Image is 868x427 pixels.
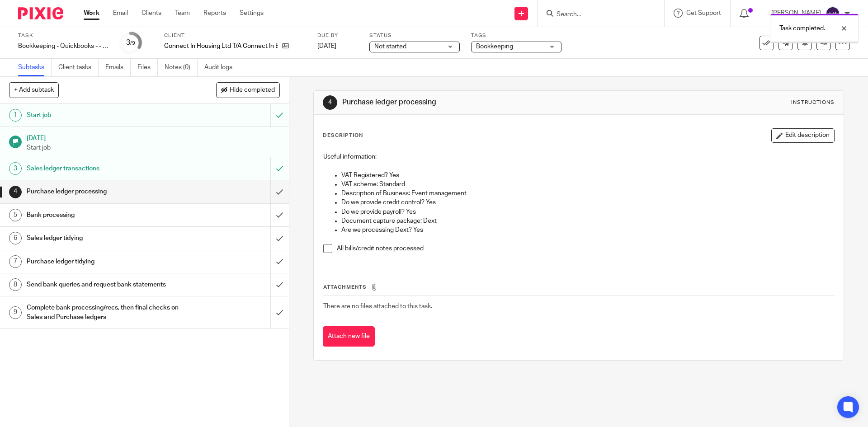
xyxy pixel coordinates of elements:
[771,128,835,143] button: Edit description
[27,162,183,175] h1: Sales ledger transactions
[476,43,513,50] span: Bookkeeping
[126,38,135,48] div: 3
[342,98,598,107] h1: Purchase ledger processing
[18,32,108,39] label: Task
[216,82,280,98] button: Hide completed
[317,43,336,49] span: [DATE]
[826,6,840,21] img: svg%3E
[9,306,22,319] div: 9
[9,255,22,268] div: 7
[175,9,190,18] a: Team
[341,171,834,180] p: VAT Registered? Yes
[9,162,22,175] div: 3
[164,42,278,51] p: Connect In Housing Ltd T/A Connect In Events
[341,225,834,235] p: Are we processing Dext? Yes
[84,9,99,18] a: Work
[240,9,264,18] a: Settings
[204,59,239,76] a: Audit logs
[9,109,22,122] div: 1
[369,32,460,39] label: Status
[18,7,63,19] img: Pixie
[58,59,99,76] a: Client tasks
[27,108,183,122] h1: Start job
[203,9,226,18] a: Reports
[142,9,161,18] a: Clients
[164,32,306,39] label: Client
[27,131,280,143] h1: [DATE]
[323,132,363,139] p: Description
[341,198,834,207] p: Do we provide credit control? Yes
[341,189,834,198] p: Description of Business: Event management
[791,99,835,106] div: Instructions
[323,95,337,110] div: 4
[165,59,198,76] a: Notes (0)
[18,42,108,51] div: Bookkeeping - Quickbooks - - Connect In Housing Ltd T/A Connect In Events - July
[317,32,358,39] label: Due by
[779,24,825,33] p: Task completed.
[27,143,280,152] p: Start job
[130,41,135,46] small: /9
[27,255,183,268] h1: Purchase ledger tidying
[341,216,834,225] p: Document capture package: Dext
[341,180,834,189] p: VAT scheme: Standard
[9,82,59,98] button: + Add subtask
[323,152,834,161] p: Useful information:-
[9,232,22,244] div: 6
[341,207,834,216] p: Do we provide payroll? Yes
[27,185,183,198] h1: Purchase ledger processing
[18,59,52,76] a: Subtasks
[27,301,183,324] h1: Complete bank processing/recs, then final checks on Sales and Purchase ledgers
[374,43,406,50] span: Not started
[27,208,183,222] h1: Bank processing
[323,285,367,290] span: Attachments
[9,209,22,221] div: 5
[113,9,128,18] a: Email
[323,303,432,310] span: There are no files attached to this task.
[27,231,183,245] h1: Sales ledger tidying
[323,326,375,347] button: Attach new file
[337,244,834,253] p: All bills/credit notes processed
[137,59,158,76] a: Files
[9,278,22,291] div: 8
[27,278,183,291] h1: Send bank queries and request bank statements
[105,59,131,76] a: Emails
[230,87,275,94] span: Hide completed
[9,186,22,198] div: 4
